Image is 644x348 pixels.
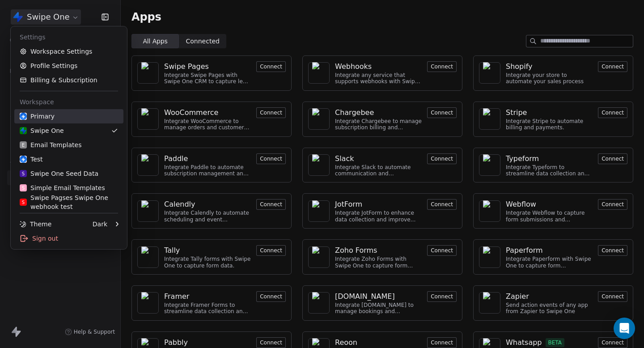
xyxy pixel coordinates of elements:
[20,155,43,164] div: Test
[22,199,25,206] span: S
[14,95,123,109] div: Workspace
[20,140,81,149] div: Email Templates
[14,231,123,246] div: Sign out
[20,156,27,163] img: user_01J93QE9VH11XXZQZDP4TWZEES.jpg
[14,59,123,73] a: Profile Settings
[20,220,51,229] div: Theme
[14,44,123,59] a: Workspace Settings
[14,30,123,44] div: Settings
[20,113,27,120] img: user_01J93QE9VH11XXZQZDP4TWZEES.jpg
[22,185,25,191] span: S
[20,193,118,211] div: Swipe Pagses Swipe One webhook test
[20,169,98,178] div: Swipe One Seed Data
[20,127,27,134] img: swipeone-app-icon.png
[20,112,55,121] div: Primary
[20,183,105,192] div: Simple Email Templates
[22,170,25,177] span: S
[14,73,123,87] a: Billing & Subscription
[20,126,64,135] div: Swipe One
[22,142,25,149] span: E
[93,220,107,229] div: Dark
